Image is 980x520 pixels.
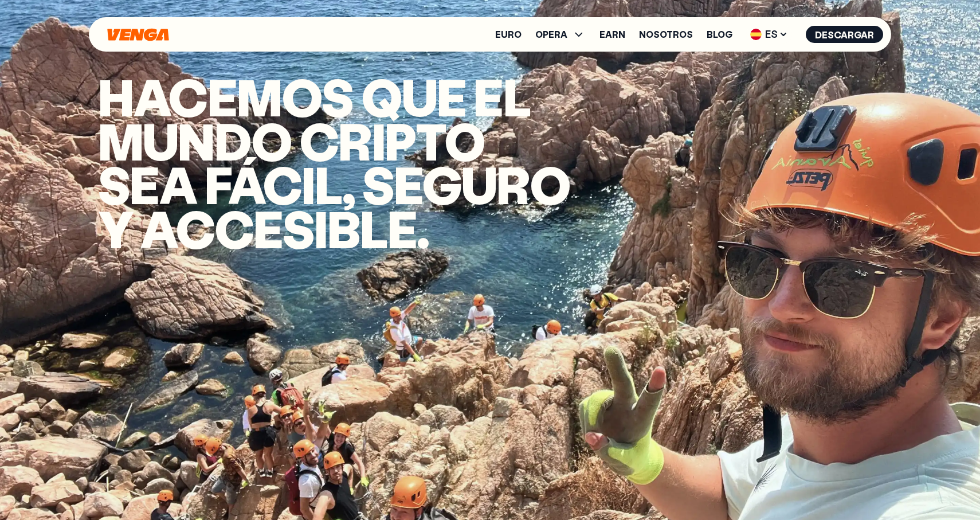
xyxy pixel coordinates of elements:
a: Nosotros [639,30,693,39]
span: OPERA [535,28,586,41]
button: Descargar [806,26,883,43]
span: OPERA [535,30,567,39]
span: ES [746,25,792,44]
h1: Hacemos que el mundo cripto sea fácil, seguro y accesible. [98,75,585,250]
a: Blog [707,30,732,39]
svg: Inicio [106,28,170,41]
img: flag-es [750,29,762,40]
a: Euro [495,30,522,39]
a: Earn [599,30,625,39]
